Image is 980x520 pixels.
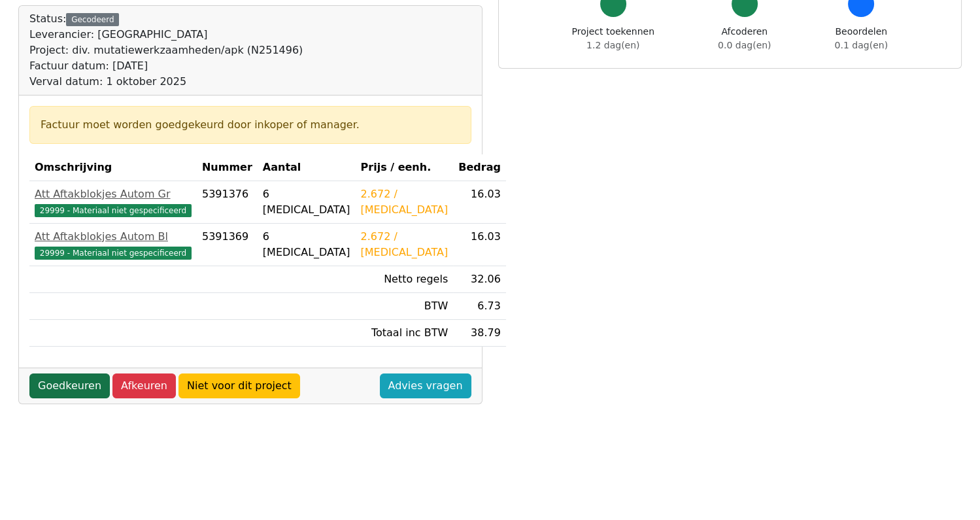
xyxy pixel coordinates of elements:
[35,186,192,218] a: Att Aftakblokjes Autom Gr29999 - Materiaal niet gespecificeerd
[29,43,303,58] div: Project: div. mutatiewerkzaamheden/apk (N251496)
[453,293,506,320] td: 6.73
[718,25,771,52] div: Afcoderen
[197,154,258,181] th: Nummer
[453,224,506,266] td: 16.03
[29,373,110,398] a: Goedkeuren
[380,373,471,398] a: Advies vragen
[572,25,654,52] div: Project toekennen
[35,247,192,260] span: 29999 - Materiaal niet gespecificeerd
[453,181,506,224] td: 16.03
[29,27,303,43] div: Leverancier: [GEOGRAPHIC_DATA]
[178,373,300,398] a: Niet voor dit project
[35,229,192,260] a: Att Aftakblokjes Autom Bl29999 - Materiaal niet gespecificeerd
[835,25,888,52] div: Beoordelen
[453,154,506,181] th: Bedrag
[112,373,176,398] a: Afkeuren
[835,40,888,50] span: 0.1 dag(en)
[66,13,119,26] div: Gecodeerd
[356,320,454,347] td: Totaal inc BTW
[263,186,350,218] div: 6 [MEDICAL_DATA]
[361,229,448,260] div: 2.672 / [MEDICAL_DATA]
[197,181,258,224] td: 5391376
[356,266,454,293] td: Netto regels
[453,320,506,347] td: 38.79
[197,224,258,266] td: 5391369
[356,293,454,320] td: BTW
[361,186,448,218] div: 2.672 / [MEDICAL_DATA]
[453,266,506,293] td: 32.06
[35,204,192,217] span: 29999 - Materiaal niet gespecificeerd
[586,40,639,50] span: 1.2 dag(en)
[35,186,192,202] div: Att Aftakblokjes Autom Gr
[29,58,303,74] div: Factuur datum: [DATE]
[41,117,460,133] div: Factuur moet worden goedgekeurd door inkoper of manager.
[258,154,356,181] th: Aantal
[263,229,350,260] div: 6 [MEDICAL_DATA]
[718,40,771,50] span: 0.0 dag(en)
[29,11,303,90] div: Status:
[29,154,197,181] th: Omschrijving
[29,74,303,90] div: Verval datum: 1 oktober 2025
[35,229,192,245] div: Att Aftakblokjes Autom Bl
[356,154,454,181] th: Prijs / eenh.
